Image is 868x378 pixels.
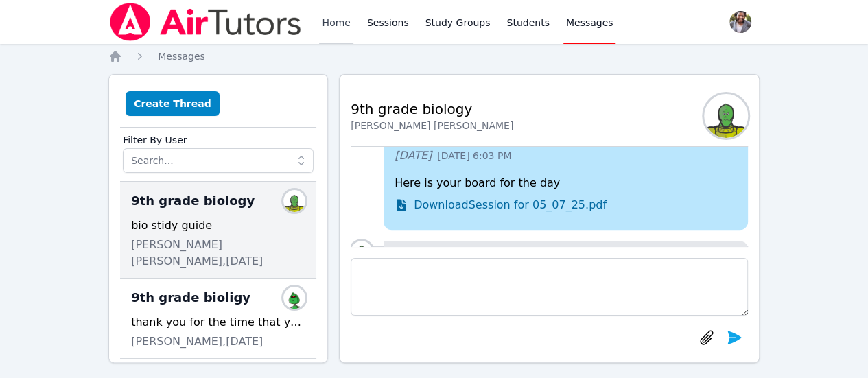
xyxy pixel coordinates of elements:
button: Create Thread [126,91,220,116]
img: Presley Fleischauer [283,190,305,212]
div: [PERSON_NAME] [PERSON_NAME] [351,119,513,132]
span: 9th grade bioligy [131,288,250,307]
span: 9th grade biology [131,191,255,211]
div: bio stidy guide [131,217,305,234]
img: Presley Fleischauer [704,94,748,138]
h2: 9th grade biology [351,99,513,119]
span: Messages [566,16,613,29]
span: [PERSON_NAME] [PERSON_NAME], [DATE] [131,237,305,270]
input: Search... [123,148,314,173]
span: [DATE] 6:03 PM [437,149,511,163]
span: Messages [158,51,205,62]
label: Filter By User [123,128,314,148]
div: thank you for the time that you spent helping me with biology, and how you have a good rest of yo... [131,314,305,331]
a: DownloadSession for 05_07_25.pdf [395,197,737,213]
img: Kane Yanagimoto [283,287,305,309]
span: Download Session for 05_07_25.pdf [414,197,607,213]
p: Here is your board for the day [395,175,737,191]
span: [PERSON_NAME], [DATE] [131,333,263,350]
img: Air Tutors [108,3,303,41]
div: 9th grade bioligyKane Yanagimotothank you for the time that you spent helping me with biology, an... [120,279,316,359]
span: [DATE] [395,147,432,164]
nav: Breadcrumb [108,49,760,63]
a: Messages [158,49,205,63]
img: Presley Fleischauer [351,241,373,263]
div: 9th grade biologyPresley Fleischauerbio stidy guide[PERSON_NAME] [PERSON_NAME],[DATE] [120,182,316,279]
